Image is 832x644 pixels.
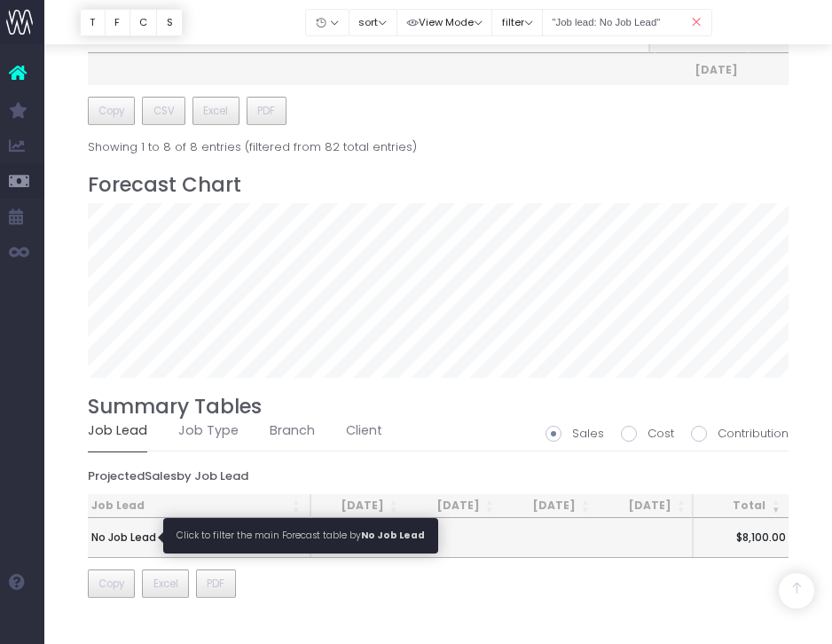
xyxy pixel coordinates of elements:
[599,494,695,518] th: Nov 25: activate to sort column ascending: activate to sort column ascending: activate to sort co...
[203,103,228,119] span: Excel
[88,469,789,483] h6: Projected by Job Lead
[691,518,789,557] td: $8,100.00
[80,9,183,36] div: Vertical button group
[6,609,33,635] img: images/default_profile_image.png
[98,576,124,592] span: Copy
[396,9,493,36] button: View Mode
[80,9,106,36] button: T
[361,529,425,542] strong: No Job Lead
[207,576,224,592] span: PDF
[349,9,397,36] button: sort
[88,395,789,419] h3: Summary Tables
[156,9,183,36] button: S
[130,9,158,36] button: C
[88,569,136,598] button: Copy
[192,97,239,125] button: Excel
[98,103,124,119] span: Copy
[503,494,599,518] th: Oct 25: activate to sort column ascending: activate to sort column ascending: activate to sort co...
[247,97,286,125] button: PDF
[142,97,185,125] button: CSV
[691,425,789,443] label: Contribution
[145,469,177,483] span: Sales
[88,97,136,125] button: Copy
[257,103,275,119] span: PDF
[196,569,236,598] button: PDF
[346,411,382,452] a: Client
[105,9,130,36] button: F
[491,9,543,36] button: filter
[691,494,789,518] th: Total: activate to sort column ascending: activate to sort column ascending: activate to sort col...
[153,576,178,592] span: Excel
[88,411,147,452] a: Job Lead
[91,530,156,546] span: No Job Lead
[163,518,438,554] div: Click to filter the main Forecast table by
[542,9,712,36] input: Search...
[546,425,604,443] label: Sales
[88,173,789,197] h3: Forecast Chart
[407,494,503,518] th: Sep 25: activate to sort column ascending: activate to sort column ascending: activate to sort co...
[621,425,674,443] label: Cost
[153,103,175,119] span: CSV
[311,494,407,518] th: Aug 25: activate to sort column ascending: activate to sort column ascending: activate to sort co...
[649,62,738,78] span: [DATE]
[88,494,311,518] th: Job Lead: activate to sort column ascending: activate to sort column ascending: activate to sort ...
[88,129,417,156] div: Showing 1 to 8 of 8 entries (filtered from 82 total entries)
[270,411,315,452] a: Branch
[142,569,189,598] button: Excel
[178,411,239,452] a: Job Type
